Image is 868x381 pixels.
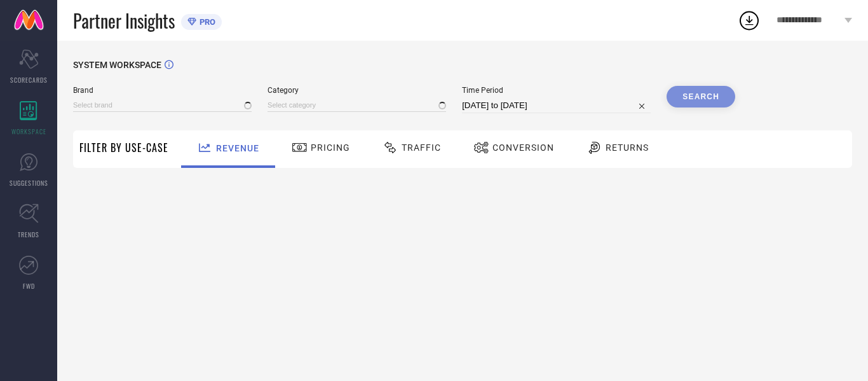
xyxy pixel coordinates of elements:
span: Brand [73,86,252,95]
span: SYSTEM WORKSPACE [73,60,161,70]
span: Traffic [402,142,441,153]
span: SUGGESTIONS [10,178,48,188]
span: Pricing [311,142,350,153]
span: Revenue [216,143,259,153]
input: Select brand [73,99,252,112]
span: Returns [606,142,649,153]
span: FWD [23,281,35,291]
span: SCORECARDS [10,75,48,85]
span: Time Period [462,86,651,95]
div: Open download list [738,9,761,32]
span: WORKSPACE [11,127,46,136]
input: Select time period [462,98,651,113]
span: PRO [196,17,215,27]
input: Select category [268,99,446,112]
span: Conversion [492,142,554,153]
span: Filter By Use-Case [79,140,168,155]
span: TRENDS [18,230,39,239]
span: Partner Insights [73,8,175,34]
span: Category [268,86,446,95]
